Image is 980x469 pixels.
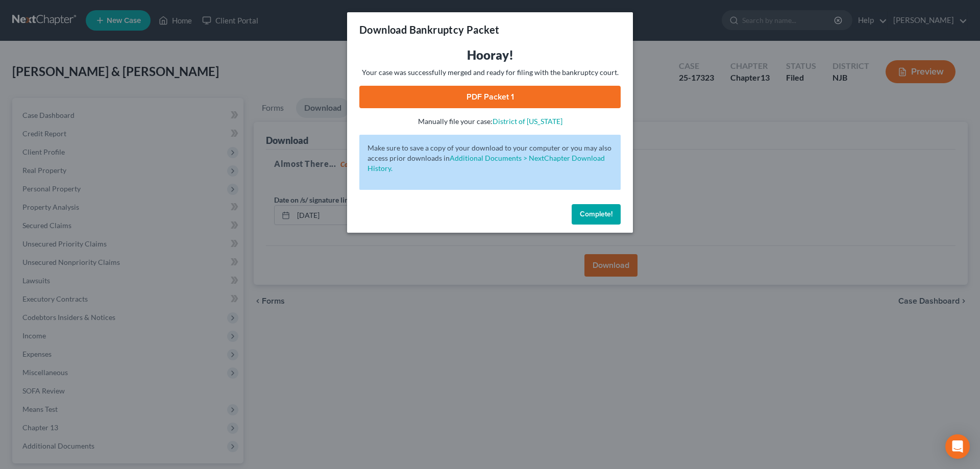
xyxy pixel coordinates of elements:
a: PDF Packet 1 [359,86,621,108]
p: Manually file your case: [359,116,621,127]
p: Make sure to save a copy of your download to your computer or you may also access prior downloads in [367,143,612,174]
h3: Download Bankruptcy Packet [359,22,499,37]
span: Complete! [580,210,612,218]
button: Complete! [572,204,621,225]
h3: Hooray! [359,47,621,63]
p: Your case was successfully merged and ready for filing with the bankruptcy court. [359,67,621,78]
a: Additional Documents > NextChapter Download History. [367,154,605,172]
div: Open Intercom Messenger [945,434,970,459]
a: District of [US_STATE] [493,117,562,126]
